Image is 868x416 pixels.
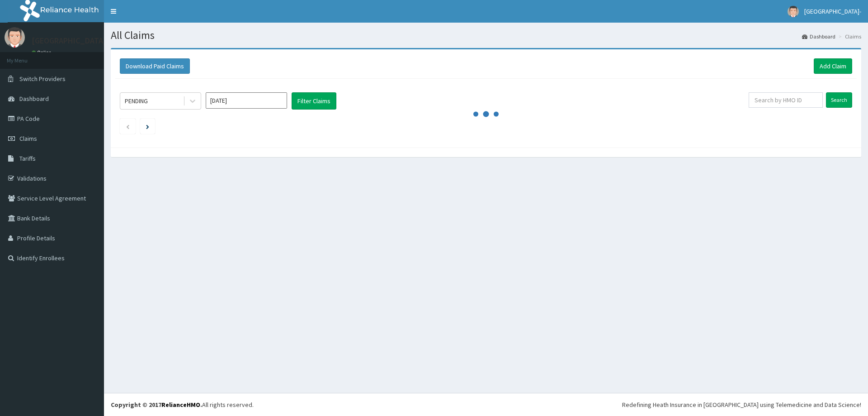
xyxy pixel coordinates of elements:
strong: Copyright © 2017 . [111,401,202,409]
a: Next page [146,122,149,130]
span: Tariffs [19,154,36,163]
span: Claims [19,134,37,143]
button: Download Paid Claims [120,58,190,74]
svg: audio-loading [472,100,500,128]
span: Switch Providers [19,75,66,83]
p: [GEOGRAPHIC_DATA]- [32,37,109,45]
img: User Image [5,27,25,48]
img: User Image [788,6,799,17]
li: Claims [836,33,861,40]
div: Redefining Heath Insurance in [GEOGRAPHIC_DATA] using Telemedicine and Data Science! [622,400,861,409]
span: Dashboard [19,95,49,103]
a: Previous page [126,122,130,130]
span: [GEOGRAPHIC_DATA]- [804,7,861,15]
input: Select Month and Year [206,92,287,109]
button: Filter Claims [292,92,336,110]
div: PENDING [125,96,148,105]
footer: All rights reserved. [104,393,868,416]
a: RelianceHMO [161,401,200,409]
a: Online [32,49,53,56]
h1: All Claims [111,29,861,41]
a: Dashboard [802,33,835,40]
a: Add Claim [814,58,852,74]
input: Search [826,92,852,108]
input: Search by HMO ID [749,92,823,108]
